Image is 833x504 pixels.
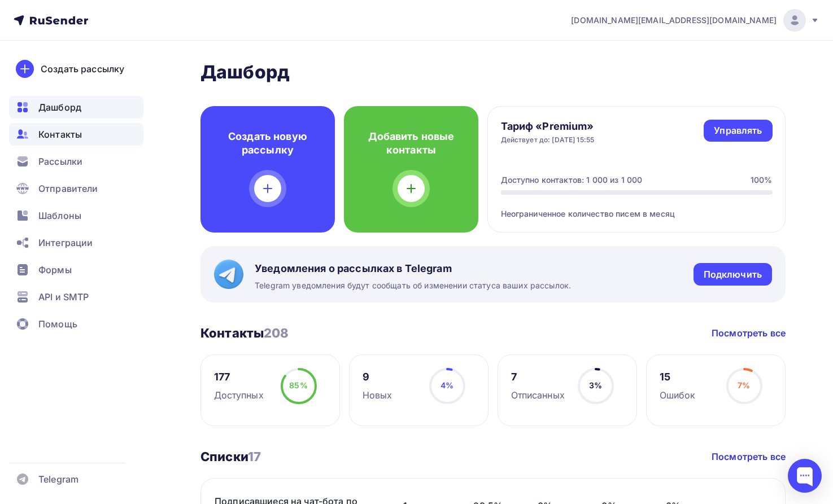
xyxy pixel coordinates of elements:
span: 17 [248,449,261,464]
span: Telegram [38,472,78,486]
h4: Тариф «Premium» [501,120,595,133]
h3: Списки [200,449,261,464]
span: Дашборд [38,100,81,114]
span: Шаблоны [38,209,81,222]
span: 4% [441,380,453,390]
div: Неограниченное количество писем в месяц [501,195,773,220]
div: 15 [660,370,696,384]
span: Telegram уведомления будут сообщать об изменении статуса ваших рассылок. [255,280,571,291]
div: 7 [511,370,565,384]
div: Подключить [704,268,762,281]
span: 208 [264,326,289,340]
span: Помощь [38,317,77,331]
div: Доступно контактов: 1 000 из 1 000 [501,174,643,186]
div: Действует до: [DATE] 15:55 [501,135,595,144]
a: Дашборд [9,96,143,119]
div: Ошибок [660,388,696,402]
div: Отписанных [511,388,565,402]
div: 100% [751,174,773,186]
a: Отправители [9,177,143,200]
h4: Добавить новые контакты [362,130,460,157]
span: Рассылки [38,155,82,168]
a: [DOMAIN_NAME][EMAIL_ADDRESS][DOMAIN_NAME] [571,9,819,32]
a: Посмотреть все [712,326,786,340]
span: 85% [289,380,307,390]
div: Доступных [214,388,264,402]
a: Контакты [9,123,143,146]
a: Рассылки [9,150,143,173]
div: 9 [363,370,392,384]
h2: Дашборд [200,61,786,84]
span: API и SMTP [38,290,89,304]
span: 7% [738,380,750,390]
span: 3% [589,380,602,390]
div: 177 [214,370,264,384]
div: Новых [363,388,392,402]
span: Отправители [38,182,98,195]
span: [DOMAIN_NAME][EMAIL_ADDRESS][DOMAIN_NAME] [571,15,777,26]
div: Создать рассылку [41,62,124,76]
a: Шаблоны [9,204,143,227]
a: Посмотреть все [712,450,786,463]
span: Уведомления о рассылках в Telegram [255,262,571,275]
span: Интеграции [38,236,93,249]
div: Управлять [714,124,762,137]
h4: Создать новую рассылку [219,130,317,157]
span: Контакты [38,128,82,141]
a: Формы [9,258,143,281]
h3: Контакты [200,325,289,341]
span: Формы [38,263,72,277]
